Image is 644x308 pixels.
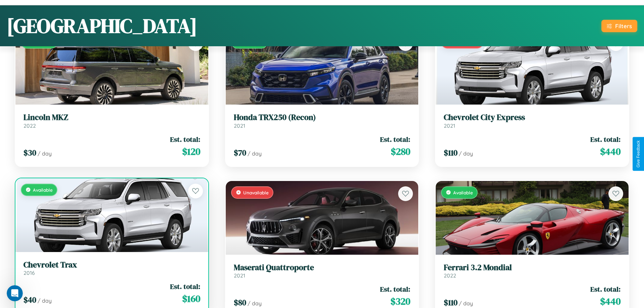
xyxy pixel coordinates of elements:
span: / day [459,150,473,157]
span: $ 110 [444,147,458,158]
iframe: Intercom live chat [7,285,23,301]
a: Chevrolet Trax2016 [23,260,200,276]
div: Give Feedback [636,140,641,168]
h3: Maserati Quattroporte [234,263,411,272]
h3: Chevrolet Trax [23,260,200,270]
a: Honda TRX250 (Recon)2021 [234,113,411,129]
h3: Ferrari 3.2 Mondial [444,263,621,272]
span: $ 70 [234,147,246,158]
span: $ 160 [182,292,200,305]
span: $ 40 [23,294,36,305]
button: Filters [601,20,637,32]
a: Chevrolet City Express2021 [444,113,621,129]
span: Est. total: [170,282,200,291]
span: 2022 [23,122,36,129]
span: 2016 [23,269,35,276]
span: $ 320 [390,295,410,308]
span: 2021 [234,272,245,279]
h3: Honda TRX250 (Recon) [234,113,411,122]
h3: Lincoln MKZ [23,113,200,122]
span: Available [33,187,53,193]
span: $ 440 [600,145,621,158]
span: $ 30 [23,147,36,158]
span: / day [38,150,52,157]
h3: Chevrolet City Express [444,113,621,122]
span: / day [38,297,52,304]
span: / day [459,300,473,307]
span: 2021 [234,122,245,129]
span: / day [248,300,262,307]
span: 2022 [444,272,456,279]
span: $ 280 [391,145,410,158]
span: Unavailable [243,190,269,195]
span: Est. total: [590,284,621,294]
span: Available [453,190,473,195]
a: Ferrari 3.2 Mondial2022 [444,263,621,279]
a: Maserati Quattroporte2021 [234,263,411,279]
span: / day [248,150,262,157]
a: Lincoln MKZ2022 [23,113,200,129]
span: Est. total: [170,134,200,144]
span: Est. total: [590,134,621,144]
span: $ 110 [444,297,458,308]
span: 2021 [444,122,455,129]
div: Filters [615,22,632,29]
span: Est. total: [380,284,410,294]
span: $ 80 [234,297,246,308]
span: $ 440 [600,295,621,308]
h1: [GEOGRAPHIC_DATA] [7,12,197,40]
span: $ 120 [182,145,200,158]
span: Est. total: [380,134,410,144]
